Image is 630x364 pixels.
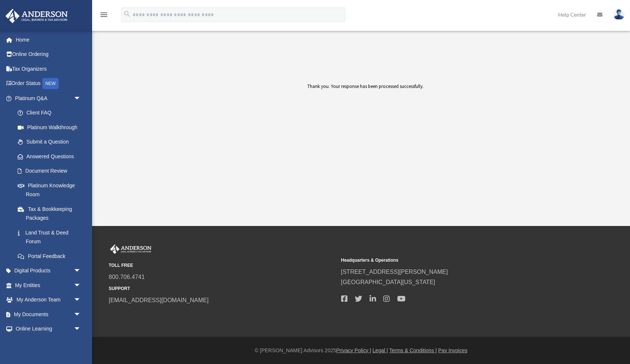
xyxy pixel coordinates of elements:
[10,249,92,264] a: Portal Feedback
[74,293,88,308] span: arrow_drop_down
[74,278,88,293] span: arrow_drop_down
[613,9,624,20] img: User Pic
[228,82,503,138] div: Thank you. Your response has been processed successfully.
[10,135,92,149] a: Submit a Question
[341,279,435,285] a: [GEOGRAPHIC_DATA][US_STATE]
[109,274,145,280] a: 800.706.4741
[389,347,437,353] a: Terms & Conditions |
[5,61,92,76] a: Tax Organizers
[99,13,108,19] a: menu
[336,347,371,353] a: Privacy Policy |
[5,32,92,47] a: Home
[5,76,92,91] a: Order StatusNEW
[74,322,88,337] span: arrow_drop_down
[438,347,467,353] a: Pay Invoices
[341,257,568,264] small: Headquarters & Operations
[10,120,92,135] a: Platinum Walkthrough
[5,47,92,62] a: Online Ordering
[109,297,209,303] a: [EMAIL_ADDRESS][DOMAIN_NAME]
[109,262,336,269] small: TOLL FREE
[5,91,92,106] a: Platinum Q&Aarrow_drop_down
[109,285,336,293] small: SUPPORT
[109,244,153,254] img: Anderson Advisors Platinum Portal
[5,336,92,351] a: Billingarrow_drop_down
[5,293,92,307] a: My Anderson Teamarrow_drop_down
[372,347,388,353] a: Legal |
[74,91,88,106] span: arrow_drop_down
[3,9,70,23] img: Anderson Advisors Platinum Portal
[5,307,92,322] a: My Documentsarrow_drop_down
[10,149,92,164] a: Answered Questions
[5,322,92,336] a: Online Learningarrow_drop_down
[10,202,92,225] a: Tax & Bookkeeping Packages
[5,264,92,278] a: Digital Productsarrow_drop_down
[42,78,59,89] div: NEW
[74,264,88,279] span: arrow_drop_down
[5,278,92,293] a: My Entitiesarrow_drop_down
[74,307,88,322] span: arrow_drop_down
[10,225,92,249] a: Land Trust & Deed Forum
[99,10,108,19] i: menu
[92,346,630,355] div: © [PERSON_NAME] Advisors 2025
[10,178,92,202] a: Platinum Knowledge Room
[341,269,448,275] a: [STREET_ADDRESS][PERSON_NAME]
[74,336,88,351] span: arrow_drop_down
[10,106,92,120] a: Client FAQ
[10,164,88,179] a: Document Review
[123,10,131,18] i: search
